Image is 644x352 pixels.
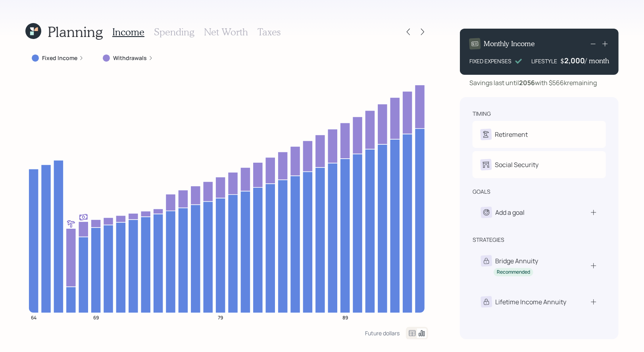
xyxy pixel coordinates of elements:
tspan: 64 [31,314,37,321]
div: Lifetime Income Annuity [495,297,566,307]
div: FIXED EXPENSES [469,57,511,65]
h4: Monthly Income [484,39,535,48]
div: Add a goal [495,208,525,217]
tspan: 79 [218,314,223,321]
h4: / month [585,56,609,65]
label: Withdrawals [113,54,147,62]
div: LIFESTYLE [531,57,557,65]
h3: Taxes [258,26,281,38]
div: strategies [473,236,504,244]
h1: Planning [48,23,103,40]
h3: Income [112,26,144,38]
label: Fixed Income [42,54,77,62]
div: Savings last until with $566k remaining [469,78,597,88]
tspan: 69 [93,314,99,321]
div: Future dollars [365,329,400,337]
div: 2,000 [564,56,585,65]
h3: Spending [154,26,194,38]
div: Bridge Annuity [495,256,538,266]
div: Social Security [495,160,538,169]
div: timing [473,110,491,118]
div: Recommended [497,269,530,276]
div: Retirement [495,130,528,139]
b: 2056 [519,78,535,87]
h4: $ [560,56,564,65]
div: goals [473,188,490,196]
h3: Net Worth [204,26,248,38]
tspan: 89 [342,314,348,321]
